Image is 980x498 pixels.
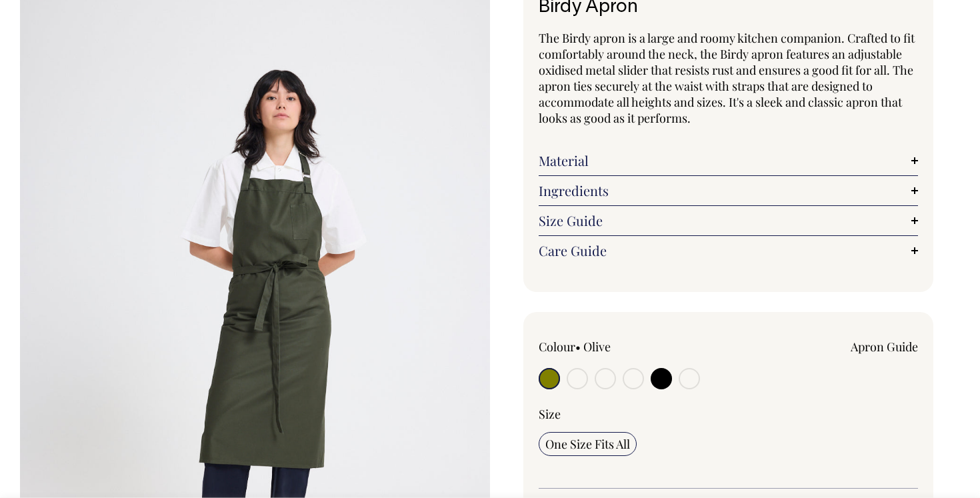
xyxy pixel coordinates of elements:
span: One Size Fits All [545,436,630,452]
input: One Size Fits All [539,432,637,456]
span: • [575,339,581,355]
div: Colour [539,339,691,355]
a: Care Guide [539,243,918,259]
div: Size [539,406,918,422]
a: Apron Guide [851,339,918,355]
a: Size Guide [539,213,918,229]
span: The Birdy apron is a large and roomy kitchen companion. Crafted to fit comfortably around the nec... [539,30,915,126]
label: Olive [583,339,611,355]
a: Ingredients [539,183,918,199]
a: Material [539,153,918,169]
